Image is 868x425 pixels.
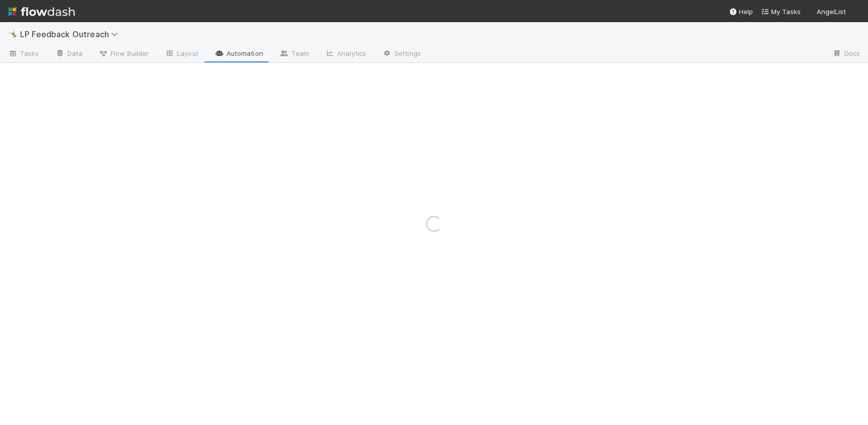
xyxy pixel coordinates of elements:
[729,7,753,17] div: Help
[817,8,846,16] span: AngelList
[8,3,75,20] img: logo-inverted-e16ddd16eac7371096b0.svg
[761,7,801,17] a: My Tasks
[761,8,801,16] span: My Tasks
[850,7,860,17] img: avatar_bbb6177a-485e-445a-ba71-b3b7d77eb495.png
